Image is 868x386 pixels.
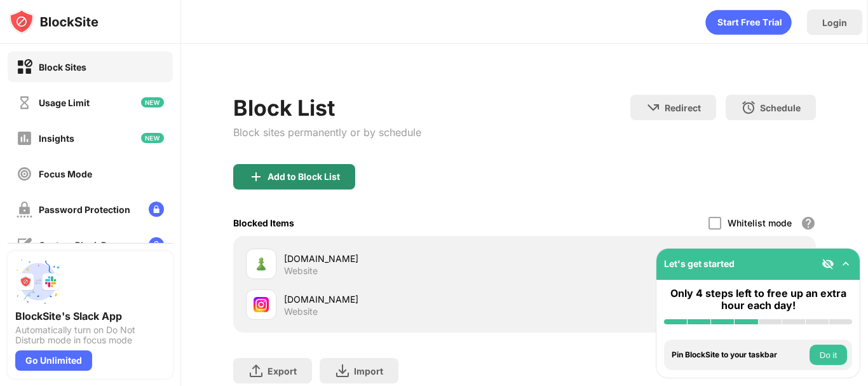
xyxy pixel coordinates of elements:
[15,350,92,371] div: Go Unlimited
[149,237,164,252] img: lock-menu.svg
[17,237,32,253] img: customize-block-page-off.svg
[233,95,421,121] div: Block List
[254,297,269,312] img: favicons
[705,10,792,35] div: animation
[664,258,735,269] div: Let's get started
[17,166,32,182] img: focus-off.svg
[39,204,130,215] div: Password Protection
[17,95,32,111] img: time-usage-off.svg
[728,217,792,228] div: Whitelist mode
[15,325,165,345] div: Automatically turn on Do Not Disturb mode in focus mode
[17,130,32,146] img: insights-off.svg
[233,126,421,139] div: Block sites permanently or by schedule
[284,265,318,277] div: Website
[17,202,32,217] img: password-protection-off.svg
[268,172,340,182] div: Add to Block List
[254,256,269,272] img: favicons
[268,366,297,376] div: Export
[39,240,123,251] div: Custom Block Page
[39,169,92,179] div: Focus Mode
[39,133,74,144] div: Insights
[810,345,847,365] button: Do it
[15,259,61,305] img: push-slack.svg
[839,258,852,270] img: omni-setup-toggle.svg
[39,97,90,108] div: Usage Limit
[284,293,525,306] div: [DOMAIN_NAME]
[9,9,98,34] img: logo-blocksite.svg
[822,258,834,270] img: eye-not-visible.svg
[354,366,383,376] div: Import
[141,133,164,143] img: new-icon.svg
[15,310,165,322] div: BlockSite's Slack App
[149,202,164,217] img: lock-menu.svg
[233,217,294,228] div: Blocked Items
[284,306,318,317] div: Website
[822,17,847,28] div: Login
[760,102,801,113] div: Schedule
[665,102,701,113] div: Redirect
[672,350,806,359] div: Pin BlockSite to your taskbar
[17,59,32,75] img: block-on.svg
[664,287,852,312] div: Only 4 steps left to free up an extra hour each day!
[284,252,525,265] div: [DOMAIN_NAME]
[141,97,164,107] img: new-icon.svg
[39,62,86,72] div: Block Sites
